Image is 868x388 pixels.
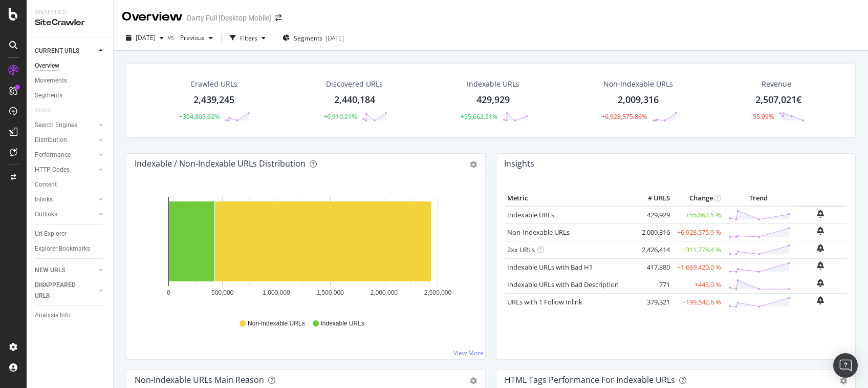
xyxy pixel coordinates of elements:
[240,34,257,43] div: Filters
[316,289,344,296] text: 1,500,000
[35,265,96,276] a: NEW URLS
[476,93,510,107] div: 429,929
[632,293,672,311] td: 379,321
[323,112,357,121] div: +6,910.21%
[672,258,724,276] td: +1,669,420.0 %
[672,206,724,224] td: +55,662.5 %
[190,79,237,89] div: Crawled URLs
[35,265,65,276] div: NEW URLS
[211,289,234,296] text: 500,000
[507,228,570,237] a: Non-Indexable URLs
[672,191,724,206] th: Change
[35,165,70,175] div: HTTP Codes
[135,375,264,385] div: Non-Indexable URLs Main Reason
[632,206,672,224] td: 429,929
[35,229,67,239] div: Url Explorer
[762,79,791,89] span: Revenue
[35,179,57,190] div: Content
[507,262,593,272] a: Indexable URLs with Bad H1
[35,280,86,301] div: DISAPPEARED URLS
[603,79,673,89] div: Non-Indexable URLs
[334,93,375,107] div: 2,440,184
[507,245,535,254] a: 2xx URLs
[618,93,659,107] div: 2,009,316
[817,244,824,252] div: bell-plus
[35,105,60,116] a: Visits
[168,33,176,42] span: vs
[35,194,96,205] a: Inlinks
[504,157,534,171] h4: Insights
[176,30,217,46] button: Previous
[672,241,724,258] td: +311,778.4 %
[840,377,847,384] div: gear
[35,75,67,86] div: Movements
[507,297,582,307] a: URLs with 1 Follow Inlink
[321,319,364,328] span: Indexable URLs
[275,14,281,22] div: arrow-right-arrow-left
[35,90,62,101] div: Segments
[35,90,106,101] a: Segments
[632,223,672,241] td: 2,009,316
[35,60,106,71] a: Overview
[632,276,672,293] td: 771
[35,120,77,131] div: Search Engines
[35,17,105,29] div: SiteCrawler
[35,135,96,146] a: Distribution
[371,289,398,296] text: 2,000,000
[226,30,270,46] button: Filters
[122,30,168,46] button: [DATE]
[632,241,672,258] td: 2,426,414
[817,261,824,270] div: bell-plus
[833,353,858,378] div: Open Intercom Messenger
[467,79,519,89] div: Indexable URLs
[122,8,183,26] div: Overview
[672,276,724,293] td: +443.0 %
[135,191,472,310] div: A chart.
[35,194,53,205] div: Inlinks
[35,75,106,86] a: Movements
[35,243,90,254] div: Explorer Bookmarks
[35,46,79,56] div: CURRENT URLS
[35,150,71,160] div: Performance
[35,310,106,321] a: Analysis Info
[817,210,824,218] div: bell-plus
[136,33,156,42] span: 2025 Oct. 3rd
[507,210,554,219] a: Indexable URLs
[35,60,59,71] div: Overview
[263,289,290,296] text: 1,000,000
[424,289,452,296] text: 2,500,000
[35,105,50,116] div: Visits
[294,34,322,43] span: Segments
[35,229,106,239] a: Url Explorer
[755,93,801,106] span: 2,507,021€
[672,293,724,311] td: +199,542.6 %
[35,8,105,17] div: Analytics
[248,319,305,328] span: Non-Indexable URLs
[35,209,57,220] div: Outlinks
[672,223,724,241] td: +6,928,575.9 %
[35,135,67,146] div: Distribution
[601,112,647,121] div: +6,928,575.86%
[326,79,383,89] div: Discovered URLs
[193,93,234,107] div: 2,439,245
[453,349,484,357] a: View More
[176,33,205,42] span: Previous
[461,112,497,121] div: +55,662.51%
[470,161,477,168] div: gear
[35,209,96,220] a: Outlinks
[35,243,106,254] a: Explorer Bookmarks
[505,191,632,206] th: Metric
[135,158,306,169] div: Indexable / Non-Indexable URLs Distribution
[35,46,96,56] a: CURRENT URLS
[505,375,675,385] div: HTML Tags Performance for Indexable URLs
[179,112,220,121] div: +304,805.62%
[817,227,824,235] div: bell-plus
[632,258,672,276] td: 417,380
[35,150,96,160] a: Performance
[35,310,71,321] div: Analysis Info
[325,34,344,43] div: [DATE]
[817,279,824,287] div: bell-plus
[167,289,170,296] text: 0
[632,191,672,206] th: # URLS
[35,179,106,190] a: Content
